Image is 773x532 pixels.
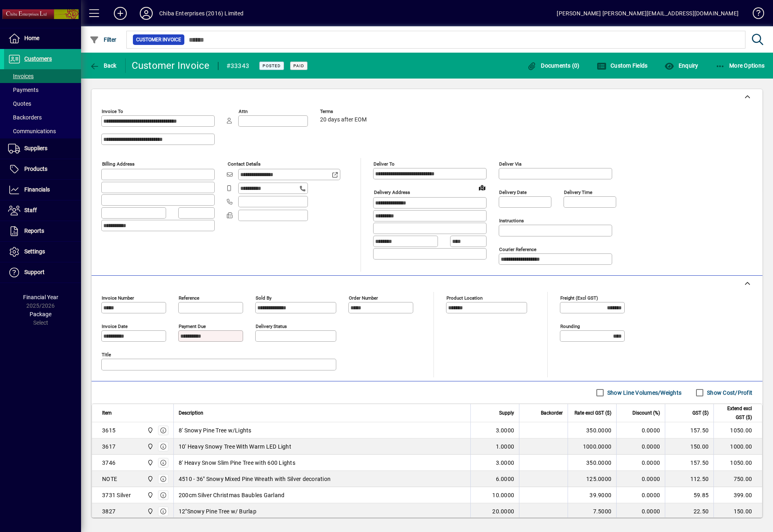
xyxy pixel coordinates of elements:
mat-label: Delivery time [564,189,592,195]
a: Knowledge Base [747,2,763,28]
span: Paid [293,63,304,68]
span: Backorder [541,409,563,417]
mat-label: Deliver via [499,161,521,167]
td: 750.00 [713,471,762,487]
span: Back [90,62,117,69]
td: 0.0000 [616,422,665,438]
span: 8' Snowy Pine Tree w/Lights [179,426,252,434]
div: 1000.0000 [573,443,611,451]
mat-label: Delivery date [499,189,527,195]
td: 0.0000 [616,487,665,503]
mat-label: Courier Reference [499,247,536,252]
span: Communications [8,128,56,134]
mat-label: Product location [446,295,483,301]
span: Central [145,507,154,516]
div: 125.0000 [573,475,611,483]
mat-label: Rounding [560,323,580,329]
mat-label: Attn [239,109,248,114]
span: Enquiry [664,62,698,69]
mat-label: Sold by [256,295,271,301]
span: Item [102,409,112,417]
span: Invoices [8,73,34,79]
td: 112.50 [665,471,713,487]
span: Terms [320,109,369,114]
span: Support [24,269,45,275]
button: Add [107,6,133,21]
a: Financials [4,180,81,200]
button: Back [88,58,119,73]
div: [PERSON_NAME] [PERSON_NAME][EMAIL_ADDRESS][DOMAIN_NAME] [557,7,739,20]
a: Reports [4,221,81,241]
td: 1000.00 [713,438,762,455]
div: 3615 [102,426,115,434]
span: Home [24,35,39,41]
button: Enquiry [662,58,700,73]
div: Chiba Enterprises (2016) Limited [159,7,244,20]
span: 3.0000 [496,459,515,467]
td: 150.00 [665,438,713,455]
span: Payments [8,87,38,93]
span: Supply [499,409,514,417]
div: 3746 [102,459,115,467]
span: 20.0000 [492,507,514,515]
button: Profile [133,6,159,21]
span: 4510 - 36" Snowy Mixed Pine Wreath with Silver decoration [179,475,331,483]
span: Central [145,458,154,467]
span: Quotes [8,100,31,107]
a: Support [4,262,81,283]
span: Central [145,475,154,483]
span: Package [30,311,51,317]
span: Filter [90,36,117,43]
td: 150.00 [713,503,762,519]
span: Financial Year [23,294,58,300]
span: 3.0000 [496,426,515,434]
span: 20 days after EOM [320,117,367,123]
label: Show Line Volumes/Weights [606,389,681,397]
div: 3617 [102,443,115,451]
span: Central [145,491,154,500]
span: Reports [24,228,44,234]
mat-label: Deliver To [374,161,395,167]
span: 6.0000 [496,475,515,483]
td: 0.0000 [616,503,665,519]
span: 10.0000 [492,491,514,499]
div: Customer Invoice [132,59,210,72]
mat-label: Title [102,352,111,358]
td: 22.50 [665,503,713,519]
td: 59.85 [665,487,713,503]
td: 157.50 [665,455,713,471]
span: Customer Invoice [136,36,181,44]
button: More Options [713,58,767,73]
span: Financials [24,186,50,193]
span: Customers [24,55,52,62]
span: Posted [263,63,281,68]
td: 399.00 [713,487,762,503]
a: Home [4,28,81,49]
div: 7.5000 [573,507,611,515]
span: Custom Fields [597,62,648,69]
mat-label: Order number [349,295,378,301]
div: #33343 [226,60,250,72]
span: 10' Heavy Snowy Tree With Warm LED Light [179,443,291,451]
mat-label: Invoice number [102,295,134,301]
span: Description [179,409,203,417]
span: Suppliers [24,145,47,151]
span: Documents (0) [527,62,580,69]
a: Communications [4,124,81,138]
span: GST ($) [692,409,709,417]
a: View on map [476,181,489,194]
span: More Options [715,62,765,69]
span: Products [24,166,47,172]
span: Central [145,426,154,435]
div: 3827 [102,507,115,515]
span: Discount (%) [632,409,660,417]
td: 0.0000 [616,438,665,455]
mat-label: Instructions [499,218,524,223]
div: 350.0000 [573,426,611,434]
app-page-header-button: Back [81,58,126,73]
a: Invoices [4,69,81,83]
td: 1050.00 [713,455,762,471]
td: 157.50 [665,422,713,438]
span: Settings [24,248,45,255]
div: 3731 Silver [102,491,131,499]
